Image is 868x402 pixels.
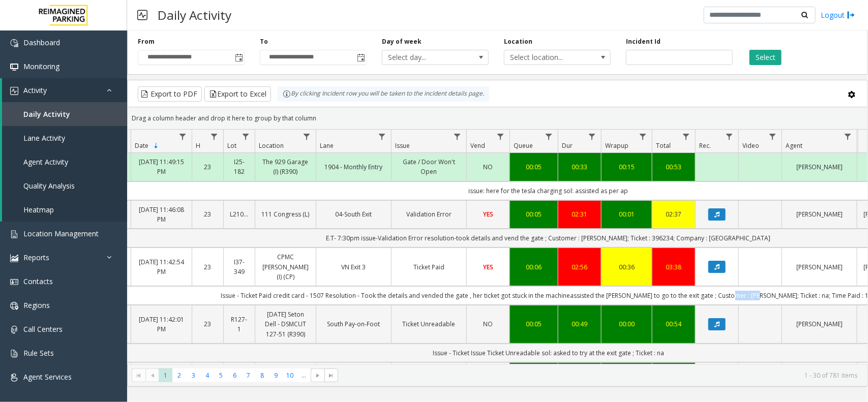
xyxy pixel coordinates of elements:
[198,319,217,329] a: 23
[23,38,60,47] span: Dashboard
[261,209,310,219] a: 111 Congress (L)
[138,37,155,46] label: From
[10,254,18,262] img: 'icon'
[10,39,18,47] img: 'icon'
[742,141,759,150] span: Video
[283,368,297,382] span: Page 10
[608,162,646,172] a: 00:15
[788,262,851,272] a: [PERSON_NAME]
[398,262,460,272] a: Ticket Paid
[398,157,460,176] a: Gate / Door Won't Open
[484,163,493,171] span: NO
[2,198,127,222] a: Heatmap
[23,205,54,214] span: Heatmap
[200,368,214,382] span: Page 4
[451,130,464,143] a: Issue Filter Menu
[137,315,186,334] a: [DATE] 11:42:01 PM
[159,368,172,382] span: Page 1
[2,150,127,174] a: Agent Activity
[261,310,310,339] a: [DATE] Seton Dell - DSMCUT 127-51 (R390)
[564,162,595,172] div: 00:33
[483,210,493,219] span: YES
[320,141,334,150] span: Lane
[300,130,314,143] a: Location Filter Menu
[542,130,556,143] a: Queue Filter Menu
[172,368,186,382] span: Page 2
[137,157,186,176] a: [DATE] 11:49:15 PM
[23,324,63,334] span: Call Centers
[261,252,310,282] a: CPMC [PERSON_NAME] (I) (CP)
[196,141,200,150] span: H
[514,141,533,150] span: Queue
[227,141,236,150] span: Lot
[23,372,72,382] span: Agent Services
[395,141,410,150] span: Issue
[283,90,291,98] img: infoIcon.svg
[152,142,160,150] span: Sortable
[2,102,127,126] a: Daily Activity
[504,37,532,46] label: Location
[137,3,147,27] img: pageIcon
[382,37,422,46] label: Day of week
[564,209,595,219] a: 02:31
[375,130,389,143] a: Lane Filter Menu
[198,262,217,272] a: 23
[788,319,851,329] a: [PERSON_NAME]
[314,372,322,380] span: Go to the next page
[198,209,217,219] a: 23
[204,86,271,102] button: Export to Excel
[138,86,202,102] button: Export to PDF
[269,368,283,382] span: Page 9
[626,37,661,46] label: Incident Id
[135,141,148,150] span: Date
[516,209,552,219] a: 00:05
[344,371,857,380] kendo-pager-info: 1 - 30 of 781 items
[322,162,385,172] a: 1904 - Monthly Entry
[23,229,99,238] span: Location Management
[259,141,284,150] span: Location
[750,50,782,65] button: Select
[473,319,503,329] a: NO
[230,157,249,176] a: I25-182
[504,50,589,65] span: Select location...
[659,262,689,272] a: 03:38
[608,319,646,329] div: 00:00
[659,319,689,329] a: 00:54
[821,10,855,20] a: Logout
[516,262,552,272] a: 00:06
[516,319,552,329] a: 00:05
[23,133,65,143] span: Lane Activity
[230,257,249,276] a: I37-349
[564,262,595,272] div: 02:56
[260,37,268,46] label: To
[23,348,54,358] span: Rule Sets
[382,50,467,65] span: Select day...
[786,141,802,150] span: Agent
[473,262,503,272] a: YES
[494,130,507,143] a: Vend Filter Menu
[297,368,311,382] span: Page 11
[608,262,646,272] div: 00:36
[230,315,249,334] a: R127-1
[788,209,851,219] a: [PERSON_NAME]
[228,368,242,382] span: Page 6
[398,209,460,219] a: Validation Error
[23,85,47,95] span: Activity
[659,209,689,219] a: 02:37
[564,319,595,329] a: 00:49
[176,130,190,143] a: Date Filter Menu
[659,162,689,172] a: 00:53
[2,78,127,102] a: Activity
[605,141,628,150] span: Wrapup
[10,302,18,310] img: 'icon'
[516,162,552,172] div: 00:05
[679,130,693,143] a: Total Filter Menu
[322,262,385,272] a: VN Exit 3
[23,300,50,310] span: Regions
[239,130,253,143] a: Lot Filter Menu
[324,368,338,383] span: Go to the last page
